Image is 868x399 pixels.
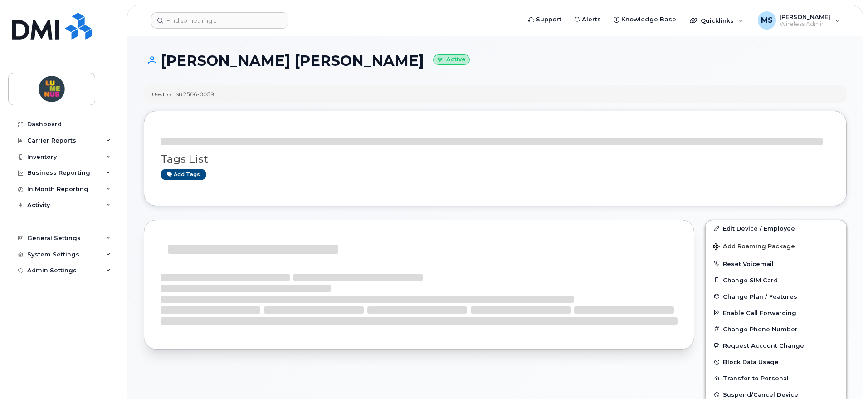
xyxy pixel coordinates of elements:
button: Change Phone Number [706,321,846,337]
span: Enable Call Forwarding [723,309,796,316]
span: Change Plan / Features [723,293,797,300]
button: Request Account Change [706,337,846,354]
button: Reset Voicemail [706,256,846,272]
span: Suspend/Cancel Device [723,391,798,398]
button: Block Data Usage [706,354,846,370]
span: Add Roaming Package [713,243,795,251]
button: Add Roaming Package [706,236,846,255]
h1: [PERSON_NAME] [PERSON_NAME] [144,53,847,69]
small: Active [433,54,470,65]
button: Change Plan / Features [706,288,846,305]
h3: Tags List [161,153,830,165]
button: Change SIM Card [706,272,846,288]
button: Enable Call Forwarding [706,305,846,321]
a: Edit Device / Employee [706,220,846,236]
div: Used for: SR2506-0059 [152,90,214,98]
button: Transfer to Personal [706,370,846,386]
a: Add tags [161,169,206,180]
